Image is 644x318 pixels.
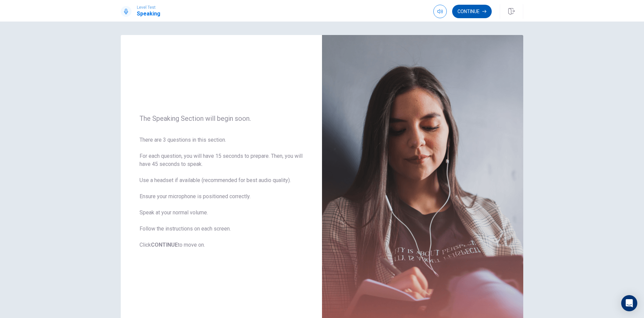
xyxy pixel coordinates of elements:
span: Level Test [137,5,160,10]
span: There are 3 questions in this section. For each question, you will have 15 seconds to prepare. Th... [140,136,303,249]
button: Continue [452,5,492,18]
b: CONTINUE [151,242,178,248]
h1: Speaking [137,10,160,18]
span: The Speaking Section will begin soon. [140,114,303,122]
div: Open Intercom Messenger [621,295,637,311]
